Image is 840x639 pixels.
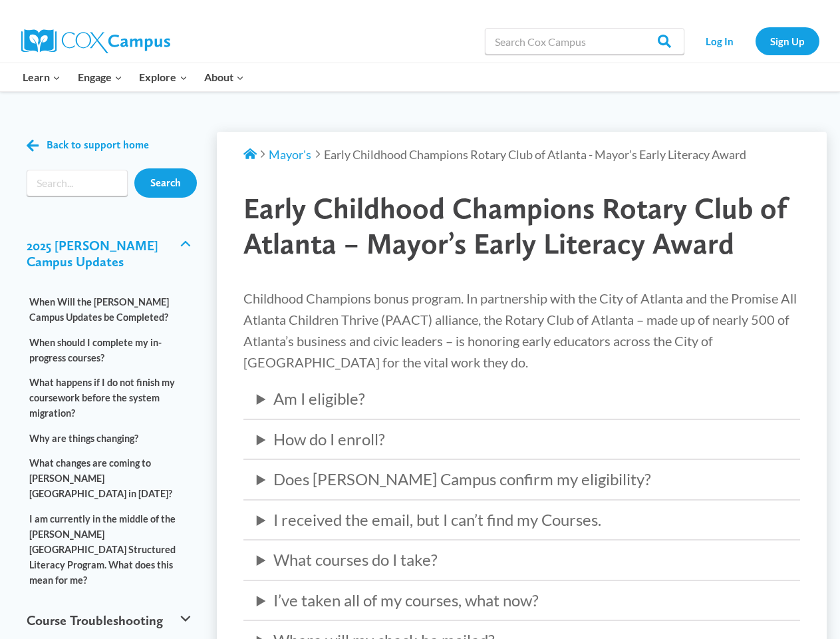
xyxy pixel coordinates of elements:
a: Support Home [243,147,257,162]
a: Log In [691,27,749,55]
a: I am currently in the middle of the [PERSON_NAME][GEOGRAPHIC_DATA] Structured Literacy Program. W... [20,506,197,592]
input: Search [134,168,197,198]
summary: Am I eligible? [257,386,787,411]
button: Child menu of Engage [69,63,131,91]
a: What happens if I do not finish my coursework before the system migration? [20,370,197,426]
summary: I received the email, but I can’t find my Courses. [257,507,787,532]
span: Early Childhood Champions Rotary Club of Atlanta – Mayor’s Early Literacy Award [243,190,787,261]
nav: Secondary Navigation [691,27,819,55]
summary: How do I enroll? [257,427,787,452]
button: Child menu of About [196,63,253,91]
form: Search form [27,170,128,196]
span: Back to support home [47,138,149,151]
span: Early Childhood Champions Rotary Club of Atlanta - Mayor’s Early Literacy Award [324,147,746,162]
a: What changes are coming to [PERSON_NAME][GEOGRAPHIC_DATA] in [DATE]? [20,451,197,507]
nav: Primary Navigation [15,63,253,91]
button: 2025 [PERSON_NAME] Campus Updates [20,224,197,283]
img: Cox Campus [21,29,170,53]
button: Child menu of Learn [15,63,70,91]
a: Back to support home [27,136,149,155]
a: When should I complete my in-progress courses? [20,329,197,369]
p: Childhood Champions bonus program. In partnership with the City of Atlanta and the Promise All At... [243,288,800,373]
a: Why are things changing? [20,425,197,450]
a: Sign Up [756,27,819,55]
a: Mayor's [269,147,311,162]
summary: I’ve taken all of my courses, what now? [257,588,787,613]
input: Search Cox Campus [485,28,684,55]
input: Search input [27,170,128,196]
button: Child menu of Explore [131,63,196,91]
summary: Does [PERSON_NAME] Campus confirm my eligibility? [257,467,787,492]
summary: What courses do I take? [257,547,787,572]
a: When Will the [PERSON_NAME] Campus Updates be Completed? [20,290,197,329]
